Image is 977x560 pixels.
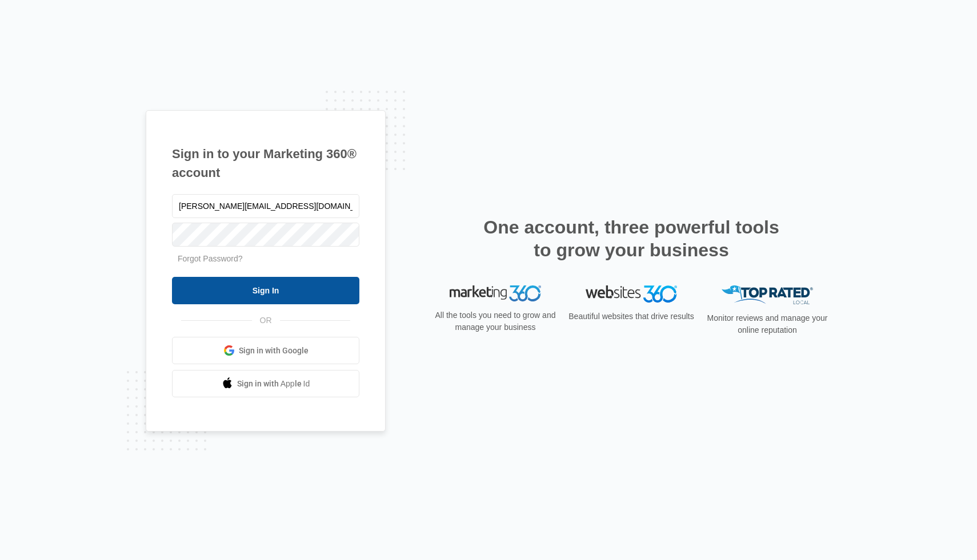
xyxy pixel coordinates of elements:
[239,345,309,357] span: Sign in with Google
[480,216,783,261] h2: One account, three powerful tools to grow your business
[586,285,677,302] img: Websites 360
[172,337,359,364] a: Sign in with Google
[567,311,695,323] p: Beautiful websites that drive results
[172,194,359,218] input: Email
[172,144,359,182] h1: Sign in to your Marketing 360® account
[172,277,359,304] input: Sign In
[237,378,310,390] span: Sign in with Apple Id
[172,370,359,397] a: Sign in with Apple Id
[178,254,243,263] a: Forgot Password?
[252,315,280,327] span: OR
[703,312,831,336] p: Monitor reviews and manage your online reputation
[431,309,559,333] p: All the tools you need to grow and manage your business
[722,285,813,304] img: Top Rated Local
[450,285,541,301] img: Marketing 360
